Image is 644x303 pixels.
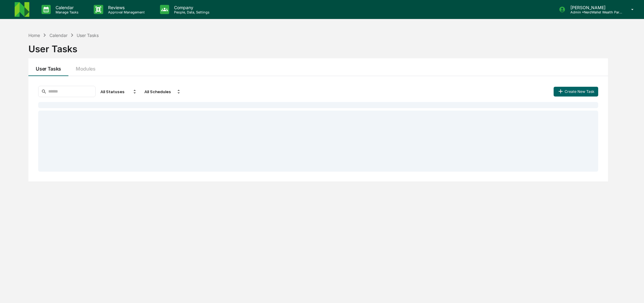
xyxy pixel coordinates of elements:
[28,38,608,54] div: User Tasks
[103,10,148,14] p: Approval Management
[169,5,213,10] p: Company
[51,5,82,10] p: Calendar
[28,58,68,76] button: User Tasks
[49,33,67,38] div: Calendar
[566,5,622,10] p: [PERSON_NAME]
[566,10,622,14] p: Admin • NerdWallet Wealth Partners
[51,10,82,14] p: Manage Tasks
[98,87,140,97] div: All Statuses
[554,87,598,97] button: Create New Task
[142,87,184,97] div: All Schedules
[169,10,213,14] p: People, Data, Settings
[77,33,99,38] div: User Tasks
[68,58,103,76] button: Modules
[28,33,40,38] div: Home
[103,5,148,10] p: Reviews
[15,2,29,17] img: logo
